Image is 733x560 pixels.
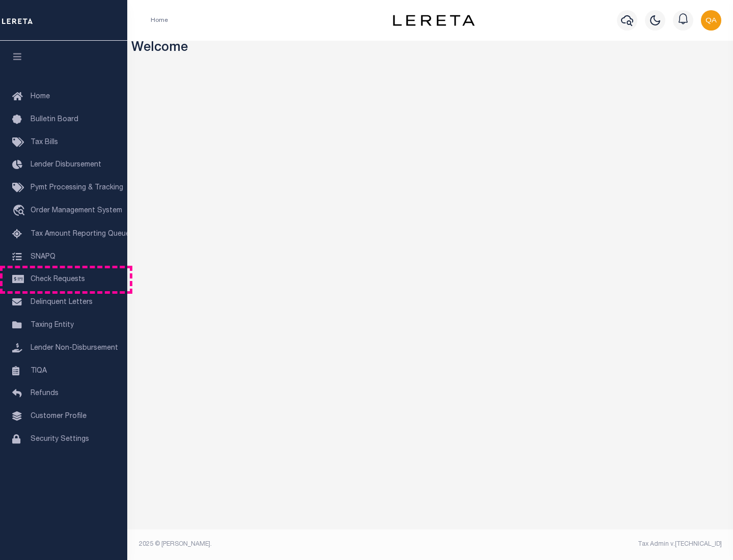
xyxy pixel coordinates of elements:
[31,161,101,169] span: Lender Disbursement
[31,184,123,191] span: Pymt Processing & Tracking
[31,253,55,260] span: SNAPQ
[393,15,474,26] img: logo-dark.svg
[131,41,729,57] h3: Welcome
[31,93,50,100] span: Home
[701,10,721,31] img: svg+xml;base64,PHN2ZyB4bWxucz0iaHR0cDovL3d3dy53My5vcmcvMjAwMC9zdmciIHBvaW50ZXItZXZlbnRzPSJub25lIi...
[131,540,431,549] div: 2025 © [PERSON_NAME].
[31,276,85,283] span: Check Requests
[31,299,93,306] span: Delinquent Letters
[31,345,118,352] span: Lender Non-Disbursement
[31,322,74,329] span: Taxing Entity
[31,367,47,374] span: TIQA
[438,540,722,549] div: Tax Admin v.[TECHNICAL_ID]
[31,116,78,123] span: Bulletin Board
[12,205,29,218] i: travel_explore
[31,436,89,443] span: Security Settings
[31,207,122,214] span: Order Management System
[151,16,168,25] li: Home
[31,413,87,420] span: Customer Profile
[31,231,130,238] span: Tax Amount Reporting Queue
[31,139,58,146] span: Tax Bills
[31,390,59,397] span: Refunds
